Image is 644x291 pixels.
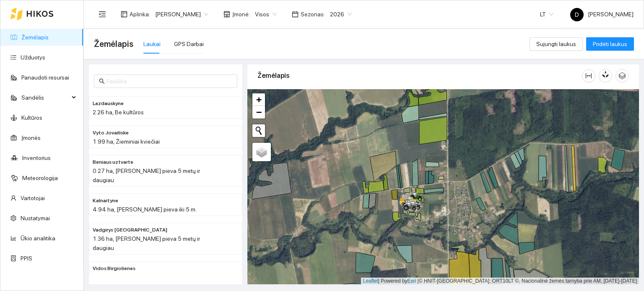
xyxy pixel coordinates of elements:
button: menu-fold [94,6,111,23]
span: Sezonas : [301,10,325,19]
span: D [575,8,579,21]
span: Beniaus uztvarte [93,158,133,166]
span: Aplinka : [130,10,150,19]
a: Nustatymai [21,215,50,221]
div: Laukai [143,39,161,49]
span: Vidos Birgiolienes [93,265,135,273]
div: | Powered by © HNIT-[GEOGRAPHIC_DATA]; ORT10LT ©, Nacionalinė žemės tarnyba prie AM, [DATE]-[DATE] [361,278,639,285]
a: Zoom in [252,93,265,106]
span: Lazdauskyne [93,100,124,108]
a: Zoom out [252,106,265,118]
button: Sujungti laukus [530,37,583,51]
span: Visos [255,8,277,21]
span: 0.27 ha, [PERSON_NAME] pieva 5 metų ir daugiau [93,167,200,183]
a: Žemėlapis [21,34,49,41]
span: shop [223,11,230,18]
span: Žemėlapis [94,37,133,51]
span: Kalnaityne [93,197,118,205]
span: [PERSON_NAME] [570,11,634,18]
a: Ūkio analitika [21,235,55,242]
a: Layers [252,143,271,161]
a: Užduotys [21,54,45,61]
a: Pridėti laukus [586,41,634,47]
span: Vyto Jovailiske [93,129,129,137]
a: Esri [408,278,416,284]
span: column-width [582,72,595,79]
a: Meteorologija [22,175,58,181]
span: 1.99 ha, Žieminiai kviečiai [93,138,160,145]
span: Vadgirys lanka [93,226,167,234]
span: menu-fold [99,10,106,18]
a: Sujungti laukus [530,41,583,47]
button: Initiate a new search [252,124,265,137]
a: Vartotojai [21,195,45,201]
a: Inventorius [22,155,51,161]
a: Leaflet [363,278,378,284]
span: Dovydas Baršauskas [155,8,208,21]
div: GPS Darbai [174,39,204,49]
span: calendar [292,11,299,18]
span: Sujungti laukus [536,39,576,49]
button: Pridėti laukus [586,37,634,51]
a: Panaudoti resursai [21,74,69,81]
span: 2.26 ha, Be kultūros [93,109,144,116]
span: search [99,78,105,84]
input: Paieška [106,77,232,86]
span: 2026 [330,8,352,21]
span: 1.36 ha, [PERSON_NAME] pieva 5 metų ir daugiau [93,235,200,251]
span: Pridėti laukus [593,39,627,49]
div: Žemėlapis [257,64,582,88]
span: − [256,107,262,117]
span: layout [121,11,127,18]
a: Įmonės [21,134,41,141]
button: column-width [582,69,595,82]
span: Sandėlis [21,89,69,106]
span: Įmonė : [232,10,250,19]
a: PPIS [21,255,32,262]
span: + [256,94,262,105]
span: 4.94 ha, [PERSON_NAME] pieva iki 5 m. [93,206,197,213]
a: Kultūros [21,114,42,121]
span: 1.34 ha, Kukurūzai žaliajam pašaru [93,274,183,281]
span: | [418,278,419,284]
span: LT [540,8,553,21]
